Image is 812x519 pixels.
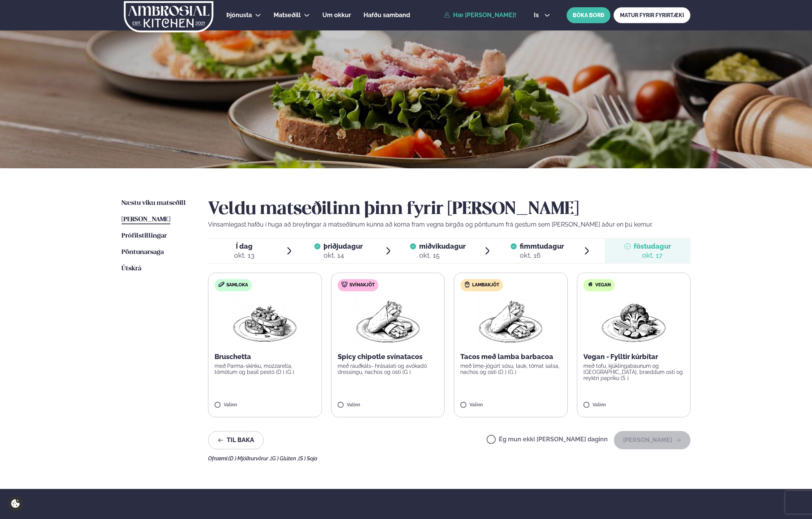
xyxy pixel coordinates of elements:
span: föstudagur [634,242,671,250]
p: með lime-jógúrt sósu, lauk, tómat salsa, nachos og osti (D ) (G ) [460,363,561,375]
img: Vegan.svg [587,281,593,287]
span: miðvikudagur [419,242,466,250]
a: Cookie settings [8,496,23,511]
div: okt. 15 [419,251,466,260]
button: [PERSON_NAME] [614,431,690,449]
span: Pöntunarsaga [122,249,164,256]
a: Matseðill [274,11,301,20]
span: Samloka [226,282,248,288]
p: með Parma-skinku, mozzarella, tómötum og basil pestó (D ) (G ) [215,363,316,375]
span: Í dag [234,242,255,251]
img: Wraps.png [477,297,544,346]
img: Vegan.png [600,297,667,346]
span: Prófílstillingar [122,233,167,239]
a: Hafðu samband [364,11,410,20]
button: BÓKA BORÐ [567,7,610,23]
p: Vinsamlegast hafðu í huga að breytingar á matseðlinum kunna að koma fram vegna birgða og pöntunum... [208,220,690,229]
img: pork.svg [341,281,348,287]
div: okt. 17 [634,251,671,260]
a: Prófílstillingar [122,232,167,241]
span: Hafðu samband [364,11,410,19]
p: Bruschetta [215,352,316,361]
p: með rauðkáls- hrásalati og avókadó dressingu, nachos og osti (G ) [338,363,439,375]
a: Næstu viku matseðill [122,199,186,208]
button: is [528,12,556,18]
img: Wraps.png [354,297,421,346]
span: [PERSON_NAME] [122,216,170,223]
a: Útskrá [122,264,141,273]
div: okt. 16 [520,251,564,260]
span: Þjónusta [226,11,252,19]
img: sandwich-new-16px.svg [218,282,224,287]
p: Tacos með lamba barbacoa [460,352,561,361]
span: Um okkur [322,11,351,19]
span: Næstu viku matseðill [122,200,186,206]
span: þriðjudagur [324,242,363,250]
span: Matseðill [274,11,301,19]
span: Útskrá [122,265,141,272]
div: Ofnæmi: [208,455,690,462]
a: Hæ [PERSON_NAME]! [444,12,516,19]
button: Til baka [208,431,264,449]
h2: Veldu matseðilinn þinn fyrir [PERSON_NAME] [208,199,690,220]
span: Svínakjöt [349,282,375,288]
img: Bruschetta.png [231,297,298,346]
img: Lamb.svg [464,281,470,287]
div: okt. 13 [234,251,255,260]
span: Lambakjöt [472,282,499,288]
span: (D ) Mjólkurvörur , [228,455,271,462]
a: MATUR FYRIR FYRIRTÆKI [613,7,690,23]
a: Þjónusta [226,11,252,20]
span: is [534,12,541,18]
span: (S ) Soja [298,455,317,462]
p: Spicy chipotle svínatacos [338,352,439,361]
p: Vegan - Fylltir kúrbítar [583,352,684,361]
img: logo [123,1,214,32]
a: [PERSON_NAME] [122,215,170,224]
div: okt. 14 [324,251,363,260]
p: með tofu, kjúklingabaunum og [GEOGRAPHIC_DATA], bræddum osti og reyktri papriku (S ) [583,363,684,381]
span: fimmtudagur [520,242,564,250]
span: (G ) Glúten , [271,455,298,462]
span: Vegan [595,282,611,288]
a: Um okkur [322,11,351,20]
a: Pöntunarsaga [122,248,164,257]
